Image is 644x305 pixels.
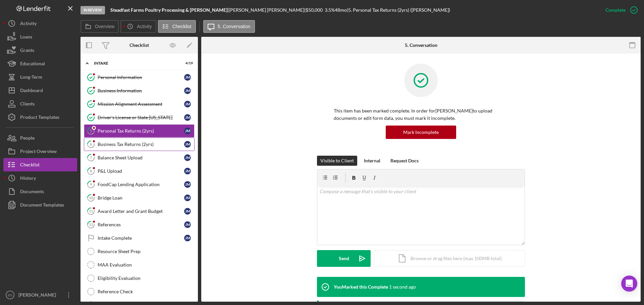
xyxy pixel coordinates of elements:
[84,97,195,111] a: Mission Alignment AssessmentJM
[84,138,195,151] a: 6Business Tax Returns (2yrs)JM
[98,88,184,93] div: Business Information
[3,171,77,185] button: History
[89,209,93,213] tspan: 11
[98,101,184,107] div: Mission Alignment Assessment
[95,24,114,29] label: Overview
[98,115,184,120] div: Driver's License or State [US_STATE]
[599,3,641,17] button: Complete
[120,20,156,33] button: Activity
[98,75,184,80] div: Personal Information
[110,7,229,13] div: |
[3,30,77,44] button: Loans
[184,141,191,148] div: J M
[347,7,450,13] div: | 5. Personal Tax Returns (2yrs) ([PERSON_NAME])
[98,168,184,174] div: P&L Upload
[3,97,77,110] button: Clients
[98,155,184,160] div: Balance Sheet Upload
[20,198,64,213] div: Document Templates
[80,6,105,14] div: In Review
[3,288,77,302] button: ES[PERSON_NAME]
[89,222,93,227] tspan: 12
[184,181,191,188] div: J M
[90,142,92,146] tspan: 6
[317,250,371,267] button: Send
[403,126,439,139] div: Mark Incomplete
[20,131,35,146] div: People
[20,97,35,112] div: Clients
[158,20,196,33] button: Checklist
[181,61,193,65] div: 4 / 19
[98,142,184,147] div: Business Tax Returns (2yrs)
[3,110,77,124] button: Product Templates
[84,245,195,258] a: Resource Sheet Prep
[84,231,195,245] a: Intake CompleteJM
[325,7,335,13] div: 3.5 %
[84,71,195,84] a: Personal InformationJM
[3,131,77,145] button: People
[3,44,77,57] button: Grants
[90,155,92,160] tspan: 7
[89,196,93,200] tspan: 10
[334,107,508,122] p: This item has been marked complete. In order for [PERSON_NAME] to upload documents or edit form d...
[84,124,195,138] a: 5Personal Tax Returns (2yrs)JM
[3,17,77,30] button: Activity
[90,129,92,133] tspan: 5
[184,235,191,241] div: J M
[98,182,184,187] div: FoodCap Lending Application
[218,24,251,29] label: 5. Conversation
[98,209,184,214] div: Award Letter and Grant Budget
[184,168,191,174] div: J M
[335,7,347,13] div: 48 mo
[84,164,195,178] a: 8P&L UploadJM
[3,70,77,84] a: Long-Term
[229,7,306,13] div: [PERSON_NAME] [PERSON_NAME] |
[137,24,152,29] label: Activity
[20,185,44,200] div: Documents
[84,285,195,298] a: Reference Check
[84,258,195,272] a: MAA Evaluation
[84,151,195,164] a: 7Balance Sheet UploadJM
[20,171,36,186] div: History
[317,156,357,166] button: Visible to Client
[98,235,184,241] div: Intake Complete
[184,208,191,215] div: J M
[84,111,195,124] a: Driver's License or State [US_STATE]JM
[129,43,149,48] div: Checklist
[3,145,77,158] button: Project Overview
[390,156,419,166] div: Request Docs
[80,20,119,33] button: Overview
[84,272,195,285] a: Eligibility Evaluation
[184,101,191,107] div: J M
[389,284,416,290] time: 2025-09-15 19:18
[3,198,77,212] button: Document Templates
[90,182,92,186] tspan: 9
[20,57,45,72] div: Educational
[405,43,437,48] div: 5. Conversation
[20,30,32,45] div: Loans
[20,70,42,85] div: Long-Term
[203,20,255,33] button: 5. Conversation
[20,84,43,99] div: Dashboard
[184,128,191,134] div: J M
[320,156,354,166] div: Visible to Client
[98,128,184,134] div: Personal Tax Returns (2yrs)
[621,276,637,292] div: Open Intercom Messenger
[98,289,194,294] div: Reference Check
[184,154,191,161] div: J M
[361,156,384,166] button: Internal
[84,84,195,97] a: Business InformationJM
[364,156,380,166] div: Internal
[3,57,77,70] a: Educational
[98,195,184,201] div: Bridge Loan
[98,262,194,268] div: MAA Evaluation
[3,84,77,97] a: Dashboard
[84,178,195,191] a: 9FoodCap Lending ApplicationJM
[94,61,176,65] div: Intake
[387,156,422,166] button: Request Docs
[20,17,37,32] div: Activity
[84,218,195,231] a: 12ReferencesJM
